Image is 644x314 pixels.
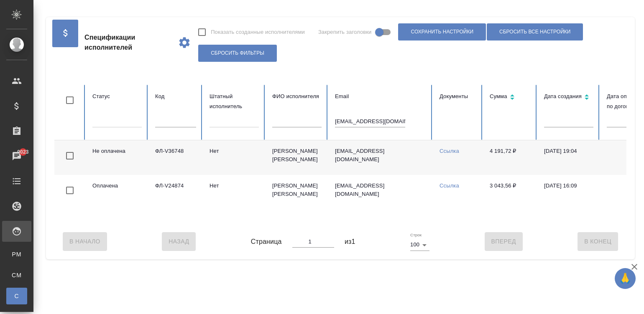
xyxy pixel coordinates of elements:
[537,140,600,175] td: [DATE] 19:04
[203,175,266,210] td: Нет
[318,28,372,36] span: Закрепить заголовки
[203,140,266,175] td: Нет
[499,28,570,35] span: Сбросить все настройки
[410,233,422,237] label: Строк
[6,267,27,284] a: CM
[345,237,355,247] span: из 1
[6,288,27,304] a: С
[61,147,79,165] span: Toggle Row Selected
[61,182,79,199] span: Toggle Row Selected
[411,28,473,35] span: Сохранить настройки
[266,140,328,175] td: [PERSON_NAME] [PERSON_NAME]
[84,33,171,53] span: Спецификации исполнителей
[10,271,23,279] span: CM
[544,91,593,104] div: Сортировка
[537,175,600,210] td: [DATE] 16:09
[398,23,486,41] button: Сохранить настройки
[440,148,459,154] a: Ссылка
[198,45,277,62] button: Сбросить фильтры
[490,91,531,104] div: Сортировка
[155,91,196,101] div: Код
[487,23,583,41] button: Сбросить все настройки
[335,91,426,101] div: Email
[10,250,23,258] span: PM
[483,140,537,175] td: 4 191,72 ₽
[12,148,33,156] span: 9023
[92,91,142,101] div: Статус
[148,140,203,175] td: ФЛ-V36748
[86,140,148,175] td: Не оплачена
[440,182,459,189] a: Ссылка
[266,175,328,210] td: [PERSON_NAME] [PERSON_NAME]
[210,91,259,111] div: Штатный исполнитель
[2,146,31,167] a: 9023
[86,175,148,210] td: Оплачена
[410,239,429,251] div: 100
[328,175,433,210] td: [EMAIL_ADDRESS][DOMAIN_NAME]
[328,140,433,175] td: [EMAIL_ADDRESS][DOMAIN_NAME]
[272,91,322,101] div: ФИО исполнителя
[440,91,476,101] div: Документы
[6,246,27,263] a: PM
[251,237,282,247] span: Страница
[211,50,264,57] span: Сбросить фильтры
[483,175,537,210] td: 3 043,56 ₽
[148,175,203,210] td: ФЛ-V24874
[211,28,305,36] span: Показать созданные исполнителями
[615,268,636,289] button: 🙏
[618,270,632,287] span: 🙏
[10,292,23,300] span: С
